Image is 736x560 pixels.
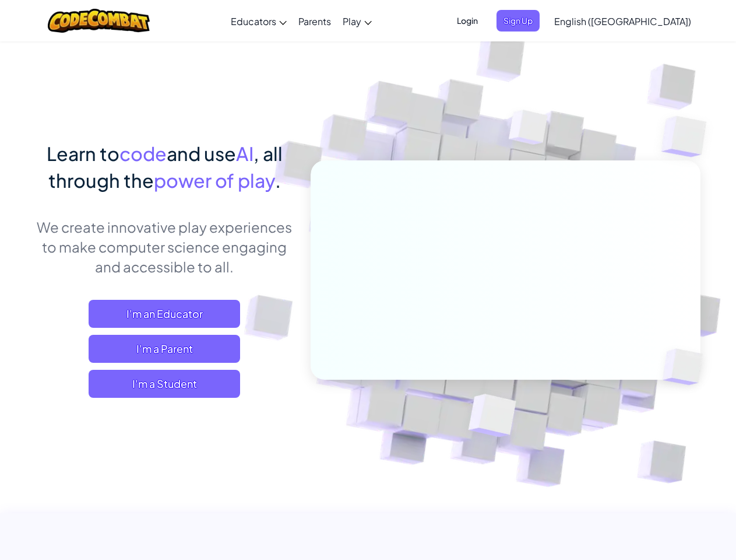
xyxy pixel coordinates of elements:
[154,169,275,192] span: power of play
[487,87,571,174] img: Overlap cubes
[496,10,540,32] button: Sign Up
[47,142,119,165] span: Learn to
[548,5,697,37] a: English ([GEOGRAPHIC_DATA])
[236,142,253,165] span: AI
[554,15,691,27] span: English ([GEOGRAPHIC_DATA])
[439,369,544,466] img: Overlap cubes
[343,15,361,27] span: Play
[167,142,236,165] span: and use
[119,142,167,165] span: code
[48,9,150,33] img: CodeCombat logo
[89,370,240,398] button: I'm a Student
[275,169,281,192] span: .
[231,15,276,27] span: Educators
[225,5,293,37] a: Educators
[293,5,337,37] a: Parents
[36,217,293,276] p: We create innovative play experiences to make computer science engaging and accessible to all.
[643,324,730,409] img: Overlap cubes
[337,5,378,37] a: Play
[450,10,485,32] button: Login
[89,335,240,363] a: I'm a Parent
[89,300,240,328] a: I'm an Educator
